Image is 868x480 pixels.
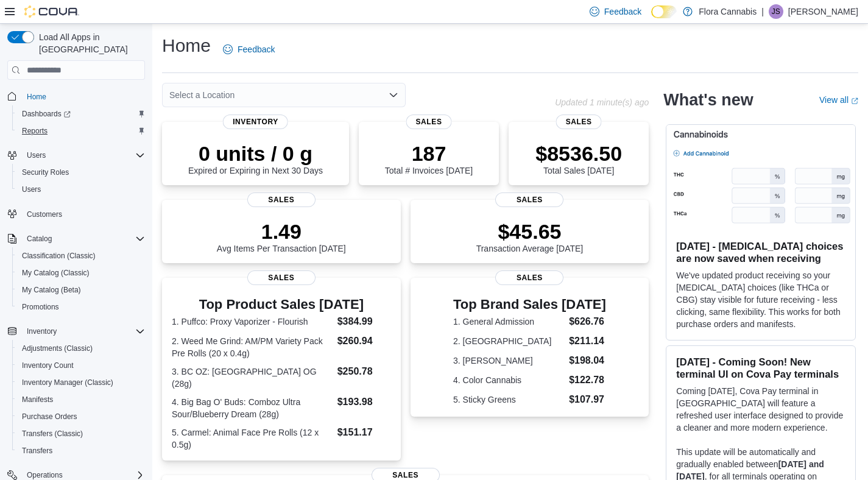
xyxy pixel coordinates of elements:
span: Sales [247,270,316,285]
button: Transfers [12,442,150,459]
span: My Catalog (Beta) [17,283,145,297]
button: Users [12,181,150,198]
img: Cova [24,5,79,18]
a: My Catalog (Beta) [17,283,86,297]
button: Catalog [22,231,57,246]
dt: 1. General Admission [453,316,564,328]
dt: 3. BC OZ: [GEOGRAPHIC_DATA] OG (28g) [172,365,333,390]
a: Users [17,182,46,197]
span: Inventory Manager (Classic) [22,378,113,387]
button: Purchase Orders [12,408,150,425]
span: Feedback [604,5,641,18]
span: Home [27,92,46,102]
dd: $384.99 [337,314,391,329]
button: Transfers (Classic) [12,425,150,442]
dd: $260.94 [337,334,391,348]
span: Sales [556,115,602,129]
button: Users [22,148,51,163]
button: Classification (Classic) [12,247,150,264]
dt: 2. [GEOGRAPHIC_DATA] [453,335,564,347]
span: Sales [495,270,563,285]
h3: Top Product Sales [DATE] [172,297,391,312]
button: Security Roles [12,164,150,181]
span: Transfers (Classic) [22,429,83,439]
span: Purchase Orders [22,412,77,422]
h3: Top Brand Sales [DATE] [453,297,606,312]
dd: $122.78 [569,373,606,387]
a: Customers [22,207,67,222]
span: Classification (Classic) [17,249,145,263]
a: Security Roles [17,165,74,180]
span: Operations [27,470,63,480]
div: Jordan Schwab [769,4,783,19]
p: Updated 1 minute(s) ago [555,97,649,107]
button: Adjustments (Classic) [12,340,150,357]
span: Inventory Count [22,361,74,370]
dd: $151.17 [337,425,391,440]
span: Customers [27,210,62,219]
button: Customers [2,205,150,223]
span: Catalog [22,231,145,246]
button: Manifests [12,391,150,408]
button: Inventory Manager (Classic) [12,374,150,391]
span: Security Roles [22,168,69,177]
span: Load All Apps in [GEOGRAPHIC_DATA] [34,31,145,55]
svg: External link [851,97,858,105]
span: Reports [22,126,48,136]
a: Adjustments (Classic) [17,341,97,356]
p: We've updated product receiving so your [MEDICAL_DATA] choices (like THCa or CBG) stay visible fo... [676,269,845,330]
span: Inventory [223,115,288,129]
span: Users [27,150,46,160]
span: Purchase Orders [17,409,145,424]
span: Manifests [22,395,53,404]
p: $45.65 [476,219,584,244]
span: My Catalog (Beta) [22,285,81,295]
p: | [761,4,764,19]
button: Inventory [2,323,150,340]
a: Purchase Orders [17,409,82,424]
p: 187 [385,141,473,166]
span: Users [22,148,145,163]
dd: $250.78 [337,364,391,379]
a: Transfers [17,443,57,458]
button: Catalog [2,230,150,247]
dt: 5. Carmel: Animal Face Pre Rolls (12 x 0.5g) [172,426,333,451]
span: Adjustments (Classic) [17,341,145,356]
span: Promotions [22,302,59,312]
a: Inventory Manager (Classic) [17,375,118,390]
dt: 5. Sticky Greens [453,394,564,406]
button: My Catalog (Beta) [12,281,150,298]
p: 1.49 [217,219,346,244]
button: Inventory [22,324,62,339]
div: Avg Items Per Transaction [DATE] [217,219,346,253]
button: Reports [12,122,150,139]
dd: $198.04 [569,353,606,368]
span: Adjustments (Classic) [22,344,93,353]
span: JS [772,4,780,19]
dt: 4. Color Cannabis [453,374,564,386]
span: Security Roles [17,165,145,180]
span: Classification (Classic) [22,251,96,261]
dt: 3. [PERSON_NAME] [453,355,564,367]
dd: $211.14 [569,334,606,348]
div: Total Sales [DATE] [535,141,622,175]
span: Manifests [17,392,145,407]
span: Feedback [238,43,275,55]
h1: Home [162,34,211,58]
a: Feedback [218,37,280,62]
p: [PERSON_NAME] [788,4,858,19]
span: Users [17,182,145,197]
button: Inventory Count [12,357,150,374]
p: Flora Cannabis [699,4,757,19]
div: Transaction Average [DATE] [476,219,584,253]
h2: What's new [663,90,753,110]
button: Home [2,87,150,105]
span: Sales [495,192,563,207]
a: Inventory Count [17,358,79,373]
a: Dashboards [17,107,76,121]
button: Open list of options [389,90,398,100]
span: Dashboards [22,109,71,119]
span: Catalog [27,234,52,244]
span: Sales [406,115,452,129]
p: 0 units / 0 g [188,141,323,166]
